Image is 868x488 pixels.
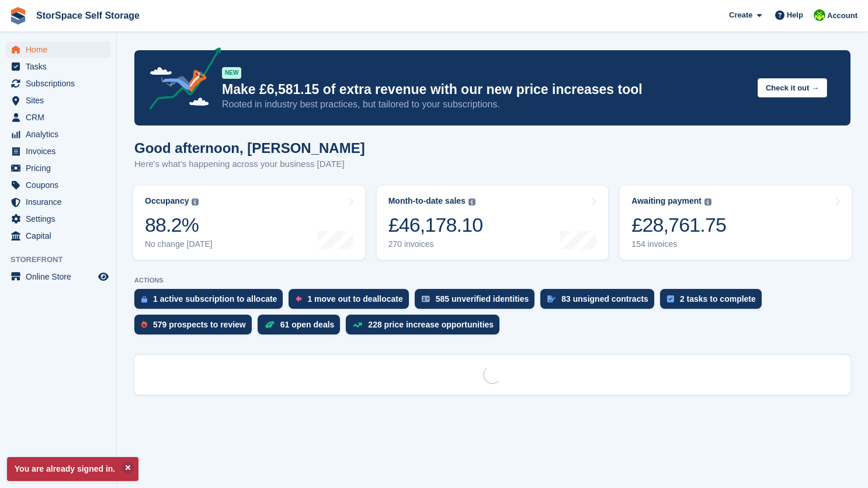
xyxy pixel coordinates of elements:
p: You are already signed in. [7,457,138,481]
p: Rooted in industry best practices, but tailored to your subscriptions. [222,98,748,111]
div: No change [DATE] [145,239,213,249]
div: NEW [222,67,241,79]
span: Invoices [26,143,96,159]
p: Make £6,581.15 of extra revenue with our new price increases tool [222,81,748,98]
span: Account [827,10,857,22]
span: Storefront [11,254,116,266]
img: active_subscription_to_allocate_icon-d502201f5373d7db506a760aba3b589e785aa758c864c3986d89f69b8ff3... [141,295,147,303]
img: paul catt [814,9,825,21]
span: Help [787,9,803,21]
a: 83 unsigned contracts [540,289,660,315]
span: Sites [26,92,96,109]
div: Occupancy [145,196,189,206]
div: Month-to-date sales [388,196,466,206]
a: Preview store [96,270,110,284]
img: icon-info-grey-7440780725fd019a000dd9b08b2336e03edf1995a4989e88bcd33f0948082b44.svg [704,198,711,205]
button: Check it out → [758,78,827,97]
img: price_increase_opportunities-93ffe204e8149a01c8c9dc8f82e8f89637d9d84a8eef4429ea346261dce0b2c0.svg [353,322,362,327]
img: prospect-51fa495bee0391a8d652442698ab0144808aea92771e9ea1ae160a38d050c398.svg [141,321,147,328]
span: Capital [26,228,96,244]
img: task-75834270c22a3079a89374b754ae025e5fb1db73e45f91037f5363f120a921f8.svg [667,295,674,302]
span: Home [26,41,96,58]
span: Settings [26,211,96,227]
a: menu [6,75,110,92]
span: Subscriptions [26,75,96,92]
a: 1 active subscription to allocate [134,289,289,315]
a: menu [6,143,110,159]
a: menu [6,194,110,210]
img: move_outs_to_deallocate_icon-f764333ba52eb49d3ac5e1228854f67142a1ed5810a6f6cc68b1a99e826820c5.svg [296,295,301,302]
span: CRM [26,109,96,126]
span: Online Store [26,269,96,285]
h1: Good afternoon, [PERSON_NAME] [134,140,365,156]
div: 1 move out to deallocate [307,294,402,304]
a: 579 prospects to review [134,315,258,340]
img: contract_signature_icon-13c848040528278c33f63329250d36e43548de30e8caae1d1a13099fd9432cc5.svg [547,295,555,302]
span: Coupons [26,177,96,193]
a: 1 move out to deallocate [289,289,414,315]
div: 61 open deals [280,320,335,329]
div: £46,178.10 [388,213,483,237]
span: Create [729,9,752,21]
div: 83 unsigned contracts [561,294,648,304]
span: Tasks [26,58,96,75]
a: 61 open deals [258,315,346,340]
a: menu [6,177,110,193]
div: 579 prospects to review [153,320,246,329]
div: 270 invoices [388,239,483,249]
a: menu [6,211,110,227]
span: Pricing [26,160,96,176]
div: 228 price increase opportunities [368,320,494,329]
a: menu [6,228,110,244]
a: menu [6,109,110,126]
p: Here's what's happening across your business [DATE] [134,158,365,171]
a: menu [6,160,110,176]
img: price-adjustments-announcement-icon-8257ccfd72463d97f412b2fc003d46551f7dbcb40ab6d574587a9cd5c0d94... [140,47,221,114]
a: menu [6,92,110,109]
a: Occupancy 88.2% No change [DATE] [133,186,365,260]
a: Month-to-date sales £46,178.10 270 invoices [377,186,609,260]
div: 88.2% [145,213,213,237]
a: 228 price increase opportunities [346,315,505,340]
a: menu [6,58,110,75]
div: 585 unverified identities [436,294,529,304]
img: deal-1b604bf984904fb50ccaf53a9ad4b4a5d6e5aea283cecdc64d6e3604feb123c2.svg [265,320,275,329]
div: 154 invoices [631,239,726,249]
img: icon-info-grey-7440780725fd019a000dd9b08b2336e03edf1995a4989e88bcd33f0948082b44.svg [468,198,475,205]
a: 585 unverified identities [415,289,541,315]
a: StorSpace Self Storage [32,6,144,25]
img: verify_identity-adf6edd0f0f0b5bbfe63781bf79b02c33cf7c696d77639b501bdc392416b5a36.svg [422,295,430,302]
a: menu [6,41,110,58]
span: Analytics [26,126,96,142]
p: ACTIONS [134,277,850,284]
img: stora-icon-8386f47178a22dfd0bd8f6a31ec36ba5ce8667c1dd55bd0f319d3a0aa187defe.svg [9,7,27,25]
a: 2 tasks to complete [660,289,768,315]
a: menu [6,126,110,142]
div: 2 tasks to complete [680,294,756,304]
div: Awaiting payment [631,196,702,206]
a: Awaiting payment £28,761.75 154 invoices [620,186,852,260]
img: icon-info-grey-7440780725fd019a000dd9b08b2336e03edf1995a4989e88bcd33f0948082b44.svg [192,198,199,205]
span: Insurance [26,194,96,210]
div: 1 active subscription to allocate [153,294,277,304]
div: £28,761.75 [631,213,726,237]
a: menu [6,269,110,285]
